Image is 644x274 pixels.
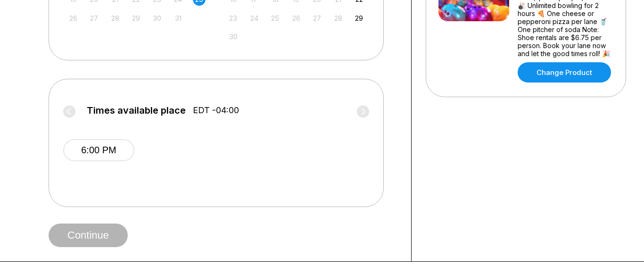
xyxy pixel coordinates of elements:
div: Not available Thursday, October 30th, 2025 [151,12,164,25]
div: Not available Monday, October 27th, 2025 [88,12,100,25]
button: 6:00 PM [63,139,134,161]
div: Not available Thursday, November 27th, 2025 [311,12,323,25]
div: Not available Sunday, November 23rd, 2025 [227,12,239,25]
div: Not available Tuesday, October 28th, 2025 [109,12,122,25]
div: Not available Wednesday, October 29th, 2025 [130,12,142,25]
div: Not available Friday, November 28th, 2025 [332,12,345,25]
span: Times available place [87,105,186,116]
span: EDT -04:00 [193,105,239,116]
div: Not available Tuesday, November 25th, 2025 [269,12,281,25]
div: Not available Sunday, October 26th, 2025 [67,12,80,25]
a: Change Product [518,62,611,83]
div: Not available Sunday, November 30th, 2025 [227,30,239,43]
div: Not available Monday, November 24th, 2025 [248,12,261,25]
div: Not available Wednesday, November 26th, 2025 [290,12,303,25]
div: Not available Friday, October 31st, 2025 [172,12,184,25]
div: Choose Saturday, November 29th, 2025 [353,12,365,25]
